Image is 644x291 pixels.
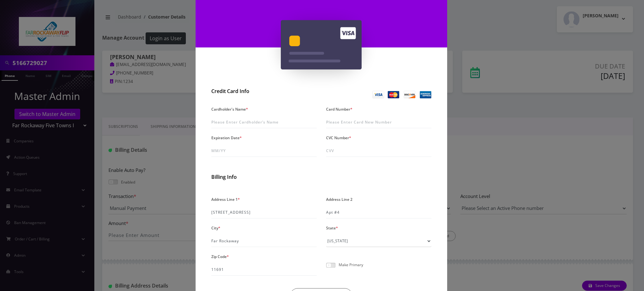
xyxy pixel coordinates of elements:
img: Credit Card Info [372,91,431,98]
input: Please Enter Cardholder’s Name [211,116,317,128]
label: Cardholder's Name [211,105,248,114]
label: City [211,223,220,233]
input: City [211,235,317,247]
input: Address Line 2 [326,206,431,218]
input: Please Enter Card New Number [326,116,431,128]
p: Make Primary [339,263,363,267]
label: CVC Number [326,133,351,142]
input: CVV [326,145,431,157]
label: State [326,223,338,233]
label: Expiration Date [211,133,242,142]
input: MM/YY [211,145,317,157]
h2: Credit Card Info [211,88,317,94]
img: Add A New Card [281,20,362,69]
label: Address Line 2 [326,195,353,204]
label: Address Line 1 [211,195,240,204]
input: Address Line 1 [211,206,317,218]
h2: Billing Info [211,174,431,180]
label: Card Number [326,105,353,114]
label: Zip Code [211,252,229,261]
